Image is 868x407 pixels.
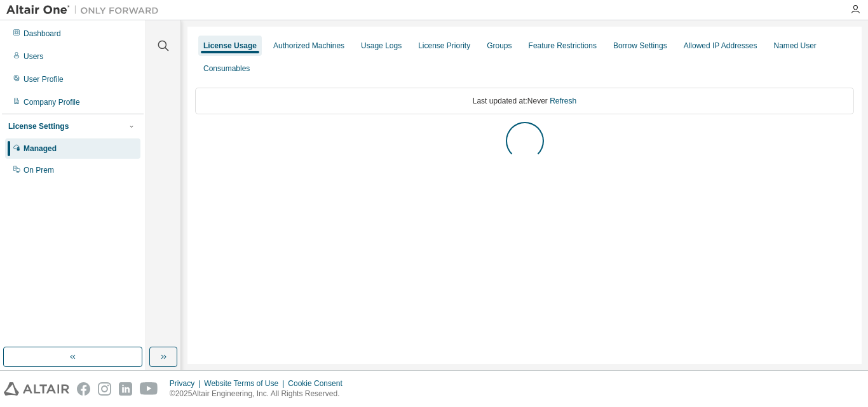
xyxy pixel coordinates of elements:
div: Privacy [170,378,204,389]
div: On Prem [24,165,54,175]
div: Authorized Machines [273,41,344,51]
div: Consumables [203,63,250,74]
div: Dashboard [24,29,61,39]
a: Refresh [550,97,576,105]
p: © 2025 Altair Engineering, Inc. All Rights Reserved. [170,389,350,399]
img: linkedin.svg [119,382,132,396]
div: License Usage [203,41,257,51]
div: Website Terms of Use [204,378,288,389]
div: License Settings [8,121,69,131]
div: Usage Logs [361,41,402,51]
img: altair_logo.svg [4,382,69,396]
img: youtube.svg [140,382,158,396]
div: Named User [773,41,816,51]
div: User Profile [24,74,64,84]
div: Users [24,51,43,62]
div: License Priority [418,41,470,51]
img: Altair One [6,4,165,17]
img: facebook.svg [77,382,90,396]
div: Borrow Settings [613,41,667,51]
div: Company Profile [24,97,80,107]
div: Groups [487,41,512,51]
div: Cookie Consent [288,378,349,389]
div: Last updated at: Never [195,88,854,114]
div: Allowed IP Addresses [684,41,757,51]
div: Managed [24,143,57,154]
img: instagram.svg [98,382,111,396]
div: Feature Restrictions [529,41,597,51]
